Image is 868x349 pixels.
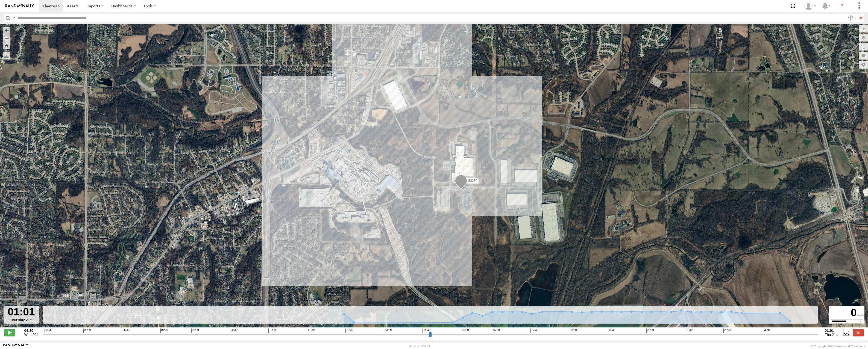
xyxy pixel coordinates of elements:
span: 05:30 [83,329,91,333]
span: 13:30 [384,329,392,333]
span: 10:30 [268,329,276,333]
span: 21:30 [685,329,693,333]
span: Thu 21st Aug 2025 [825,333,838,337]
div: © Copyright 2025 - [811,345,865,348]
strong: 04:30 [24,329,39,333]
span: 18:30 [569,329,577,333]
span: 09:30 [230,329,237,333]
span: 11:30 [307,329,315,333]
span: 08:30 [191,329,199,333]
div: 0 [830,307,864,319]
span: 16:30 [492,329,500,333]
label: Measure [3,52,10,60]
div: Version: 305.03 [409,345,430,348]
img: rand-logo.svg [5,4,34,8]
i: ? [838,2,846,10]
strong: 01:01 [825,329,838,333]
label: Play/Stop [4,329,15,336]
span: 19:30 [608,329,615,333]
span: 53250 [468,179,477,183]
span: 07:30 [160,329,168,333]
span: 23:30 [762,329,770,333]
span: 06:30 [122,329,130,333]
span: 17:30 [530,329,538,333]
button: Zoom Home [3,42,10,49]
span: 20:30 [646,329,654,333]
label: Search Query [11,14,16,22]
a: Terms and Conditions [836,345,865,348]
label: Close [853,329,864,336]
span: Wed 20th Aug 2025 [24,333,39,337]
a: Visit our Website [3,344,28,349]
span: 22:30 [723,329,731,333]
span: 15:30 [461,329,469,333]
span: 12:30 [345,329,353,333]
button: Zoom in [3,27,10,34]
button: Zoom out [3,34,10,42]
div: Miky Transport [802,2,818,10]
label: Map Settings [859,61,868,69]
label: Search Filter Options [846,14,857,22]
span: 14:30 [423,329,430,333]
span: 04:30 [45,329,52,333]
